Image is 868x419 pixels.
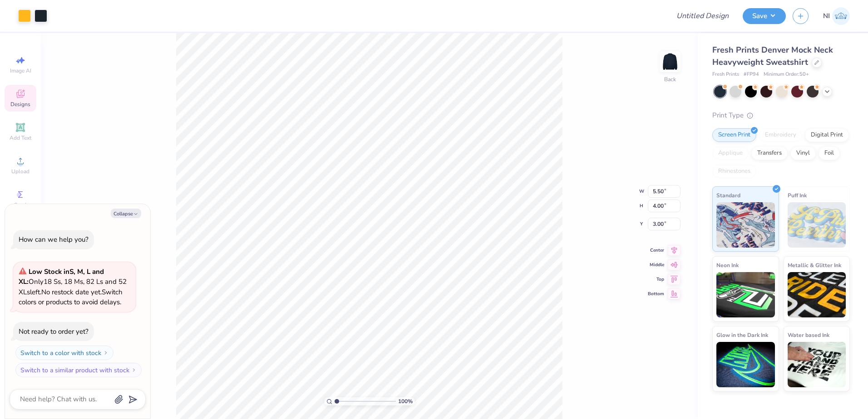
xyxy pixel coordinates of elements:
span: No restock date yet. [41,287,102,297]
button: Switch to a color with stock [15,346,113,360]
span: Center [648,247,664,253]
span: Neon Ink [716,260,739,270]
span: 100 % [398,397,413,405]
img: Glow in the Dark Ink [716,342,775,387]
span: Standard [716,190,740,200]
div: Digital Print [805,128,849,142]
span: Greek [14,201,28,209]
div: Screen Print [712,128,756,142]
span: Fresh Prints [712,71,739,78]
span: # FP94 [744,71,759,78]
div: Rhinestones [712,165,756,178]
button: Save [743,8,786,24]
span: Bottom [648,291,664,297]
span: Glow in the Dark Ink [716,330,768,340]
strong: Low Stock in S, M, L and XL : [19,267,104,287]
img: Back [661,53,679,71]
span: Only 18 Ss, 18 Ms, 82 Ls and 52 XLs left. Switch colors or products to avoid delays. [19,267,127,307]
span: Upload [11,168,30,175]
img: Nicole Isabelle Dimla [832,7,850,25]
span: Metallic & Glitter Ink [788,260,841,270]
a: NI [823,7,850,25]
span: NI [823,11,830,21]
div: Transfers [751,146,788,160]
span: Water based Ink [788,330,829,340]
div: Back [664,75,676,83]
div: Not ready to order yet? [19,327,89,336]
span: Fresh Prints Denver Mock Neck Heavyweight Sweatshirt [712,44,833,68]
span: Add Text [10,134,31,141]
span: Designs [10,101,30,108]
img: Standard [716,202,775,248]
div: Foil [819,146,840,160]
span: Image AI [10,67,31,74]
img: Metallic & Glitter Ink [788,272,846,317]
span: Puff Ink [788,190,807,200]
img: Switch to a color with stock [103,350,108,356]
button: Collapse [111,209,141,218]
div: Vinyl [790,146,816,160]
button: Switch to a similar product with stock [15,363,142,377]
img: Switch to a similar product with stock [131,367,137,373]
img: Neon Ink [716,272,775,317]
div: Print Type [712,110,850,121]
div: Embroidery [759,128,802,142]
div: Applique [712,146,749,160]
img: Water based Ink [788,342,846,387]
span: Top [648,276,664,283]
span: Middle [648,262,664,268]
span: Minimum Order: 50 + [764,71,809,78]
div: How can we help you? [19,235,89,244]
img: Puff Ink [788,202,846,248]
input: Untitled Design [669,7,736,25]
